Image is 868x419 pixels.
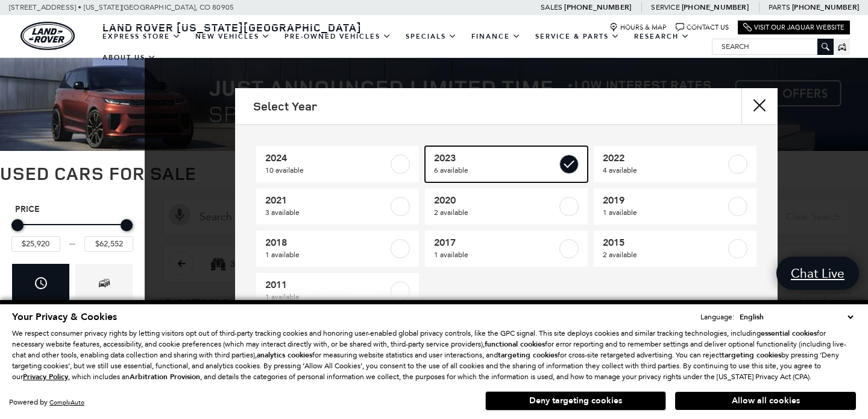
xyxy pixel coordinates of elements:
[425,146,588,182] a: 20236 available
[676,23,729,32] a: Contact Us
[265,279,388,291] span: 2011
[603,164,726,176] span: 4 available
[737,311,856,323] select: Language Select
[761,328,817,338] strong: essential cookies
[700,313,734,321] div: Language:
[609,23,667,32] a: Hours & Map
[265,237,388,249] span: 2018
[49,398,84,406] a: ComplyAuto
[425,231,588,267] a: 20171 available
[11,236,60,252] input: Minimum
[11,219,24,231] div: Minimum Price
[23,373,68,381] a: Privacy Policy
[265,152,388,164] span: 2024
[265,249,388,261] span: 1 available
[434,249,557,261] span: 1 available
[603,194,726,206] span: 2019
[722,350,781,360] strong: targeting cookies
[776,257,859,290] a: Chat Live
[675,392,856,410] button: Allow all cookies
[434,194,557,206] span: 2020
[485,391,666,411] button: Deny targeting cookies
[743,23,844,32] a: Visit Our Jaguar Website
[257,350,312,360] strong: analytics cookies
[9,3,234,11] a: [STREET_ADDRESS] • [US_STATE][GEOGRAPHIC_DATA], CO 80905
[33,298,49,311] div: Year
[434,237,557,249] span: 2017
[398,26,464,47] a: Specials
[277,26,398,47] a: Pre-Owned Vehicles
[95,47,163,68] a: About Us
[15,204,130,215] h5: Price
[464,26,528,47] a: Finance
[12,328,856,382] p: We respect consumer privacy rights by letting visitors opt out of third-party tracking cookies an...
[256,146,419,182] a: 202410 available
[434,164,557,176] span: 6 available
[256,273,419,309] a: 20111 available
[528,26,627,47] a: Service & Parts
[603,152,726,164] span: 2022
[20,22,75,50] img: Land Rover
[12,310,117,324] span: Your Privacy & Cookies
[102,20,362,34] span: Land Rover [US_STATE][GEOGRAPHIC_DATA]
[651,3,679,11] span: Service
[265,206,388,219] span: 3 available
[603,237,726,249] span: 2015
[253,100,317,113] h2: Select Year
[594,231,756,267] a: 20152 available
[94,298,114,311] div: Make
[564,2,631,12] a: [PHONE_NUMBER]
[34,273,48,298] span: Year
[792,2,859,12] a: [PHONE_NUMBER]
[121,219,133,231] div: Maximum Price
[12,264,69,320] div: YearYear
[485,339,545,349] strong: functional cookies
[95,26,188,47] a: EXPRESS STORE
[9,398,84,406] div: Powered by
[682,2,749,12] a: [PHONE_NUMBER]
[75,264,133,320] div: MakeMake
[265,164,388,176] span: 10 available
[265,291,388,303] span: 1 available
[603,249,726,261] span: 2 available
[425,188,588,225] a: 20202 available
[434,152,557,164] span: 2023
[188,26,277,47] a: New Vehicles
[769,3,790,11] span: Parts
[603,206,726,219] span: 1 available
[594,188,756,225] a: 20191 available
[84,236,133,252] input: Maximum
[594,146,756,182] a: 20224 available
[541,3,562,11] span: Sales
[627,26,697,47] a: Research
[434,206,557,219] span: 2 available
[712,39,833,54] input: Search
[498,350,558,360] strong: targeting cookies
[741,88,778,124] button: close
[256,188,419,225] a: 20213 available
[256,231,419,267] a: 20181 available
[23,372,68,382] u: Privacy Policy
[95,26,712,68] nav: Main Navigation
[20,22,75,50] a: land-rover
[785,265,851,281] span: Chat Live
[130,372,200,382] strong: Arbitration Provision
[95,20,369,34] a: Land Rover [US_STATE][GEOGRAPHIC_DATA]
[11,215,133,252] div: Price
[265,194,388,206] span: 2021
[97,273,112,298] span: Make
